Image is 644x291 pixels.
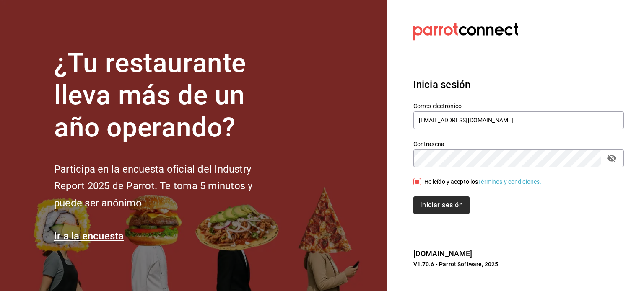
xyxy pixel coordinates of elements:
[424,178,542,186] div: He leído y acepto los
[413,77,624,92] h3: Inicia sesión
[54,230,124,242] a: Ir a la encuesta
[413,196,470,214] button: Iniciar sesión
[413,249,473,258] a: [DOMAIN_NAME]
[54,47,280,144] h1: ¿Tu restaurante lleva más de un año operando?
[413,111,624,129] input: Ingresa tu correo electrónico
[413,260,624,268] p: V1.70.6 - Parrot Software, 2025.
[605,151,619,165] button: passwordField
[478,178,541,185] a: Términos y condiciones.
[54,161,280,212] h2: Participa en la encuesta oficial del Industry Report 2025 de Parrot. Te toma 5 minutos y puede se...
[413,103,624,109] label: Correo electrónico
[413,141,624,147] label: Contraseña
